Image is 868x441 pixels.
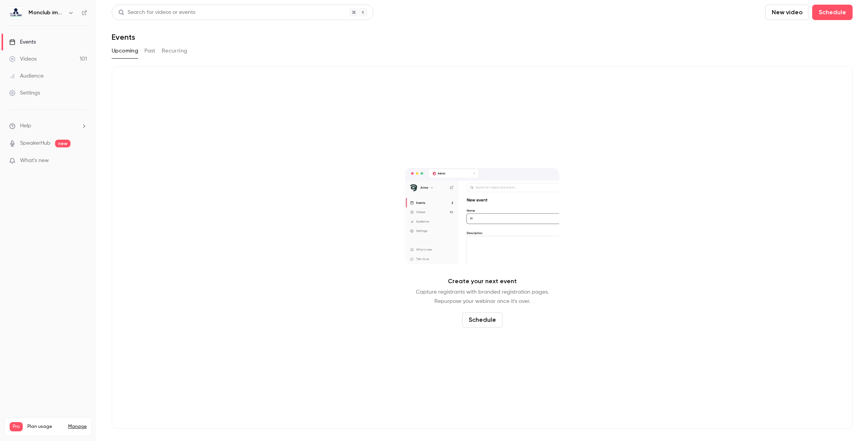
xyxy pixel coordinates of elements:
[462,312,503,328] button: Schedule
[9,122,87,130] li: help-dropdown-opener
[10,422,23,431] span: Pro
[162,45,188,57] button: Recurring
[9,72,44,80] div: Audience
[416,287,549,306] p: Capture registrants with branded registration pages. Repurpose your webinar once it's over.
[118,8,195,17] div: Search for videos or events
[144,45,156,57] button: Past
[27,424,64,430] span: Plan usage
[28,9,65,17] h6: Monclub immo
[112,32,135,42] h1: Events
[78,157,87,164] iframe: Noticeable Trigger
[68,424,87,430] a: Manage
[765,5,809,20] button: New video
[20,139,50,147] a: SpeakerHub
[10,7,22,19] img: Monclub immo
[20,122,31,130] span: Help
[9,38,36,46] div: Events
[20,157,49,165] span: What's new
[9,89,40,97] div: Settings
[112,45,138,57] button: Upcoming
[448,277,517,286] p: Create your next event
[55,140,70,147] span: new
[812,5,853,20] button: Schedule
[9,55,37,63] div: Videos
